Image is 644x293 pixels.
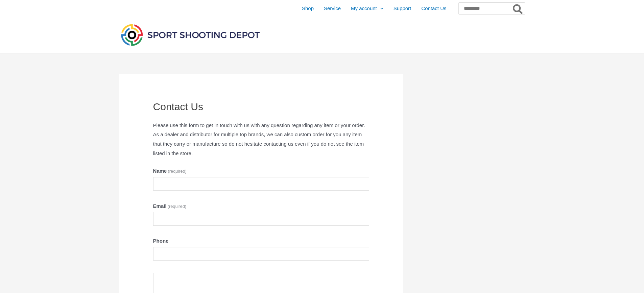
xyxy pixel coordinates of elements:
[153,101,369,113] h1: Contact Us
[153,166,369,176] label: Name
[153,201,369,211] label: Email
[168,169,187,174] span: (required)
[153,236,369,246] label: Phone
[168,204,186,209] span: (required)
[511,3,525,14] button: Search
[153,121,369,158] p: Please use this form to get in touch with us with any question regarding any item or your order. ...
[119,22,261,47] img: Sport Shooting Depot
